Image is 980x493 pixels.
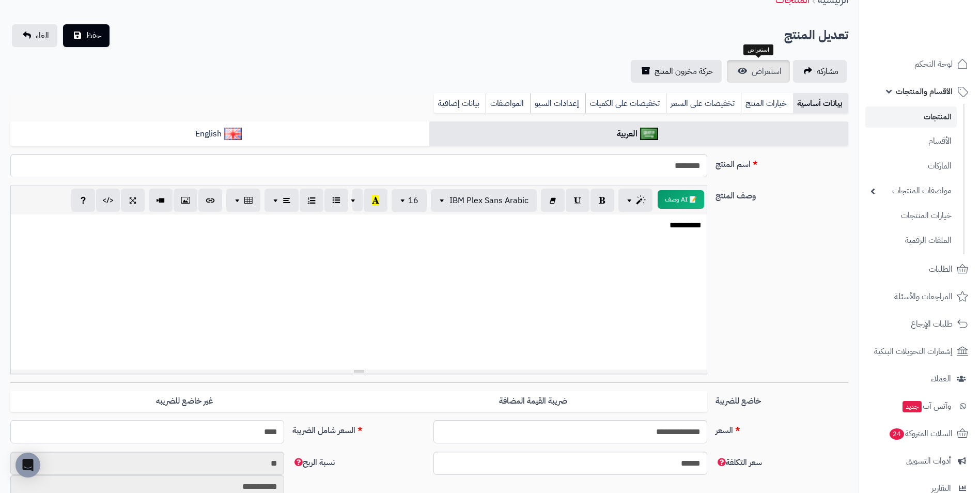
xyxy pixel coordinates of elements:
a: بيانات إضافية [434,93,486,114]
a: مواصفات المنتجات [865,180,957,202]
span: الغاء [36,29,49,42]
a: العربية [429,121,848,147]
span: لوحة التحكم [914,57,953,71]
label: وصف المنتج [711,186,852,202]
span: حفظ [86,29,101,42]
div: Open Intercom Messenger [15,453,40,477]
span: سعر التكلفة [715,456,762,469]
span: وآتس آب [901,399,951,413]
a: خيارات المنتج [741,93,793,114]
a: تخفيضات على الكميات [585,93,666,114]
span: جديد [903,401,922,412]
span: الطلبات [929,262,953,276]
a: مشاركه [793,60,847,83]
span: IBM Plex Sans Arabic [449,194,528,207]
a: تخفيضات على السعر [666,93,741,114]
a: العملاء [865,366,974,391]
span: 16 [408,194,418,207]
a: حركة مخزون المنتج [631,60,722,83]
a: خيارات المنتجات [865,205,957,227]
a: English [10,121,429,147]
h2: تعديل المنتج [784,25,848,46]
a: الغاء [12,24,57,47]
span: استعراض [752,65,782,78]
a: إعدادات السيو [530,93,585,114]
a: أدوات التسويق [865,449,974,473]
span: العملاء [931,372,951,386]
label: السعر شامل الضريبة [288,420,429,437]
a: بيانات أساسية [793,93,848,114]
span: إشعارات التحويلات البنكية [874,344,953,359]
a: السلات المتروكة24 [865,421,974,446]
button: حفظ [63,24,110,47]
label: السعر [711,420,852,437]
a: الطلبات [865,257,974,282]
label: غير خاضع للضريبه [10,391,359,412]
img: logo-2.png [910,11,970,33]
a: استعراض [727,60,790,83]
div: استعراض [743,44,773,56]
a: وآتس آبجديد [865,394,974,419]
span: 24 [889,428,905,440]
a: المراجعات والأسئلة [865,284,974,309]
span: السلات المتروكة [889,426,953,441]
a: إشعارات التحويلات البنكية [865,339,974,364]
a: الأقسام [865,130,957,152]
a: المنتجات [865,106,957,128]
img: English [224,128,242,140]
span: الأقسام والمنتجات [896,84,953,99]
img: العربية [640,128,658,140]
button: IBM Plex Sans Arabic [431,189,537,212]
a: طلبات الإرجاع [865,312,974,336]
a: الماركات [865,155,957,177]
label: خاضع للضريبة [711,391,852,407]
button: 📝 AI وصف [658,190,704,209]
span: نسبة الربح [292,456,335,469]
a: المواصفات [486,93,530,114]
a: لوحة التحكم [865,52,974,76]
span: مشاركه [817,65,838,78]
label: اسم المنتج [711,154,852,171]
span: حركة مخزون المنتج [655,65,713,78]
button: 16 [392,189,427,212]
label: ضريبة القيمة المضافة [359,391,707,412]
span: طلبات الإرجاع [911,317,953,331]
a: الملفات الرقمية [865,229,957,252]
span: المراجعات والأسئلة [894,289,953,304]
span: أدوات التسويق [906,454,951,468]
